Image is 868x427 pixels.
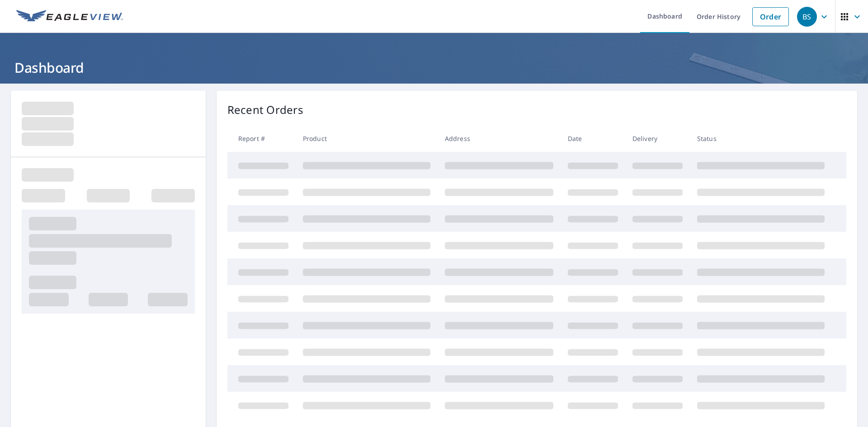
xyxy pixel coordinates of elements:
p: Recent Orders [227,102,303,118]
a: Order [752,7,789,26]
th: Address [438,125,561,152]
th: Product [296,125,438,152]
div: BS [797,7,817,27]
th: Report # [227,125,296,152]
img: EV Logo [16,10,123,23]
th: Delivery [625,125,690,152]
th: Date [561,125,625,152]
th: Status [690,125,832,152]
h1: Dashboard [11,58,857,77]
